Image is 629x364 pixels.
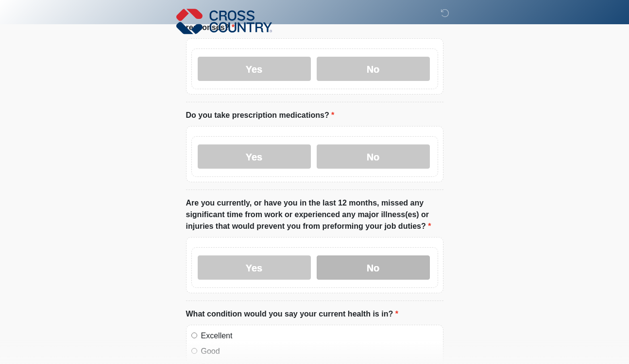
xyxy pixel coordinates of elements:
[191,348,197,354] input: Good
[198,255,311,280] label: Yes
[186,308,398,320] label: What condition would you say your current health is in?
[317,57,430,81] label: No
[317,255,430,280] label: No
[198,57,311,81] label: Yes
[201,346,438,357] label: Good
[186,197,443,232] label: Are you currently, or have you in the last 12 months, missed any significant time from work or ex...
[176,7,272,35] img: Cross Country Logo
[186,110,335,121] label: Do you take prescription medications?
[191,332,197,338] input: Excellent
[198,144,311,169] label: Yes
[201,330,438,342] label: Excellent
[317,144,430,169] label: No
